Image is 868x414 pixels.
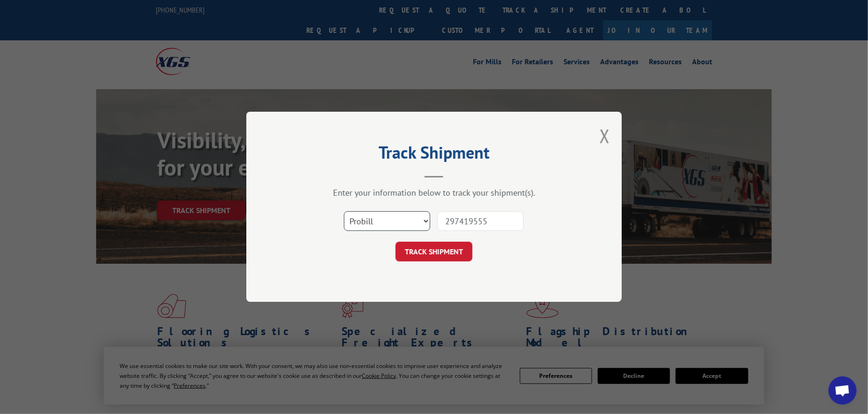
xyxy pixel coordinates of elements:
div: Open chat [829,376,857,405]
button: Close modal [600,123,610,148]
div: Enter your information below to track your shipment(s). [293,188,575,199]
input: Number(s) [437,212,524,231]
button: TRACK SHIPMENT [396,242,472,262]
h2: Track Shipment [293,146,575,164]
